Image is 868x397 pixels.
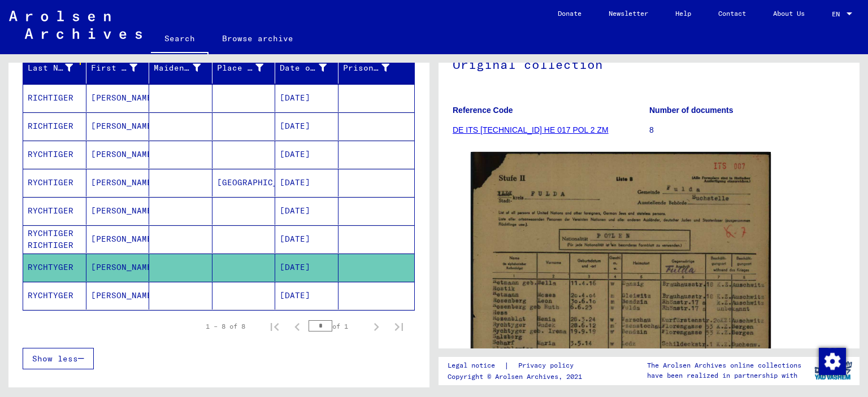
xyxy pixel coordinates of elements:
[343,62,390,74] div: Prisoner #
[23,112,86,140] mat-cell: RICHTIGER
[154,59,215,77] div: Maiden Name
[448,360,504,372] a: Legal notice
[32,354,78,364] span: Show less
[647,360,801,370] p: The Arolsen Archives online collections
[86,141,150,168] mat-cell: [PERSON_NAME]
[649,124,845,136] p: 8
[275,282,338,309] mat-cell: [DATE]
[275,197,338,225] mat-cell: [DATE]
[275,169,338,197] mat-cell: [DATE]
[23,254,86,281] mat-cell: RYCHTYGER
[86,84,150,112] mat-cell: [PERSON_NAME]
[275,84,338,112] mat-cell: [DATE]
[23,282,86,309] mat-cell: RYCHTYGER
[275,141,338,168] mat-cell: [DATE]
[23,84,86,112] mat-cell: RICHTIGER
[212,52,276,84] mat-header-cell: Place of Birth
[309,321,365,331] div: of 1
[9,11,142,39] img: Arolsen_neg.svg
[365,315,388,338] button: Next page
[91,62,138,74] div: First Name
[343,59,404,77] div: Prisoner #
[86,112,150,140] mat-cell: [PERSON_NAME]
[86,282,150,309] mat-cell: [PERSON_NAME]
[453,38,845,88] h1: Original collection
[149,52,212,84] mat-header-cell: Maiden Name
[86,254,150,281] mat-cell: [PERSON_NAME]
[649,106,734,115] b: Number of documents
[23,225,86,253] mat-cell: RYCHTIGER RICHTIGER
[286,315,309,338] button: Previous page
[280,62,327,74] div: Date of Birth
[28,59,87,77] div: Last Name
[23,169,86,197] mat-cell: RYCHTIGER
[338,52,415,84] mat-header-cell: Prisoner #
[212,169,276,197] mat-cell: [GEOGRAPHIC_DATA]
[275,52,338,84] mat-header-cell: Date of Birth
[217,59,278,77] div: Place of Birth
[86,225,150,253] mat-cell: [PERSON_NAME]
[275,225,338,253] mat-cell: [DATE]
[819,348,846,375] img: Change consent
[91,59,152,77] div: First Name
[28,62,73,74] div: Last Name
[388,315,410,338] button: Last page
[23,141,86,168] mat-cell: RYCHTIGER
[23,197,86,225] mat-cell: RYCHTIGER
[280,59,341,77] div: Date of Birth
[23,348,94,369] button: Show less
[209,25,307,52] a: Browse archive
[23,52,86,84] mat-header-cell: Last Name
[151,25,209,54] a: Search
[448,372,587,382] p: Copyright © Arolsen Archives, 2021
[453,106,513,115] b: Reference Code
[217,62,264,74] div: Place of Birth
[509,360,587,372] a: Privacy policy
[818,347,845,374] div: Change consent
[647,370,801,381] p: have been realized in partnership with
[86,197,150,225] mat-cell: [PERSON_NAME]
[86,169,150,197] mat-cell: [PERSON_NAME]
[263,315,286,338] button: First page
[154,62,201,74] div: Maiden Name
[275,254,338,281] mat-cell: [DATE]
[812,356,854,385] img: yv_logo.png
[86,52,150,84] mat-header-cell: First Name
[275,112,338,140] mat-cell: [DATE]
[206,321,245,331] div: 1 – 8 of 8
[448,360,587,372] div: |
[832,10,844,18] span: EN
[453,125,609,134] a: DE ITS [TECHNICAL_ID] HE 017 POL 2 ZM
